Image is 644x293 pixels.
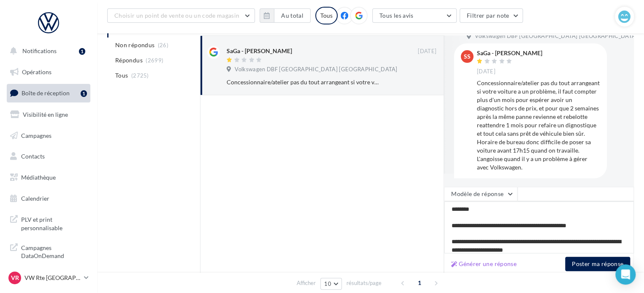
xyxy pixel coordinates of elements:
[146,57,163,64] span: (2699)
[5,148,92,165] a: Contacts
[418,48,436,55] span: [DATE]
[475,32,637,40] span: Volkswagen DBF [GEOGRAPHIC_DATA] [GEOGRAPHIC_DATA]
[158,42,168,48] span: (26)
[315,7,338,24] div: Tous
[260,8,311,23] button: Au total
[21,174,56,181] span: Médiathèque
[5,127,92,145] a: Campagnes
[379,12,414,19] span: Tous les avis
[477,50,542,56] div: SaGa - [PERSON_NAME]
[107,8,255,23] button: Choisir un point de vente ou un code magasin
[5,63,92,81] a: Opérations
[460,8,523,23] button: Filtrer par note
[81,90,87,97] div: 1
[324,280,331,287] span: 10
[274,8,311,23] button: Au total
[24,274,81,282] p: VW Rte [GEOGRAPHIC_DATA]
[5,210,92,235] a: PLV et print personnalisable
[22,89,70,97] span: Boîte de réception
[235,66,397,73] span: Volkswagen DBF [GEOGRAPHIC_DATA] [GEOGRAPHIC_DATA]
[21,132,51,139] span: Campagnes
[444,187,517,201] button: Modèle de réponse
[21,195,49,202] span: Calendrier
[131,72,149,79] span: (2725)
[320,278,342,290] button: 10
[464,52,471,61] span: SS
[115,56,143,65] span: Répondus
[227,78,382,86] div: Concessionnaire/atelier pas du tout arrangeant si votre voiture a un problème, il faut compter pl...
[477,68,495,75] span: [DATE]
[22,47,57,54] span: Notifications
[372,8,457,23] button: Tous les avis
[114,12,239,19] span: Choisir un point de vente ou un code magasin
[5,84,92,102] a: Boîte de réception1
[565,257,630,271] button: Poster ma réponse
[448,259,520,269] button: Générer une réponse
[7,270,90,286] a: VR VW Rte [GEOGRAPHIC_DATA]
[115,71,128,80] span: Tous
[477,79,600,172] div: Concessionnaire/atelier pas du tout arrangeant si votre voiture a un problème, il faut compter pl...
[346,279,382,287] span: résultats/page
[21,242,87,260] span: Campagnes DataOnDemand
[79,48,85,55] div: 1
[22,68,51,75] span: Opérations
[5,169,92,186] a: Médiathèque
[413,276,426,290] span: 1
[5,239,92,263] a: Campagnes DataOnDemand
[21,153,45,160] span: Contacts
[297,279,316,287] span: Afficher
[615,264,636,285] div: Open Intercom Messenger
[5,42,89,60] button: Notifications 1
[115,41,154,49] span: Non répondus
[5,190,92,207] a: Calendrier
[227,47,292,55] div: SaGa - [PERSON_NAME]
[5,106,92,124] a: Visibilité en ligne
[21,214,87,232] span: PLV et print personnalisable
[11,274,19,282] span: VR
[23,111,68,118] span: Visibilité en ligne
